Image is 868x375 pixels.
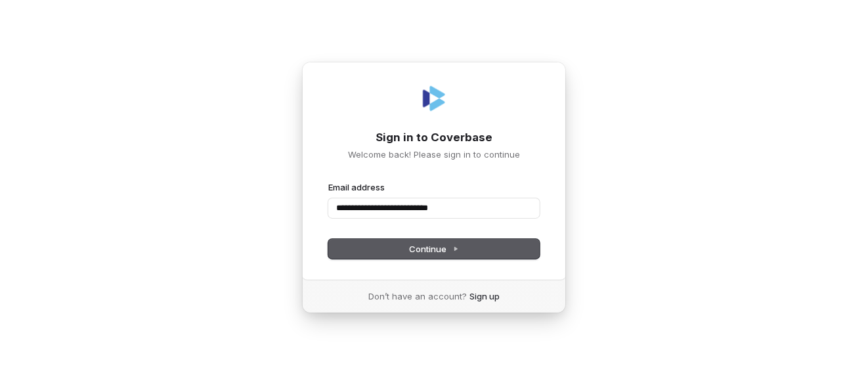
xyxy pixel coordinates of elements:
h1: Sign in to Coverbase [328,130,540,146]
p: Welcome back! Please sign in to continue [328,148,540,160]
span: Continue [410,243,459,255]
button: Continue [328,239,540,259]
span: Don’t have an account? [368,290,467,302]
label: Email address [328,181,385,193]
img: Coverbase [418,83,450,114]
a: Sign up [469,290,500,302]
